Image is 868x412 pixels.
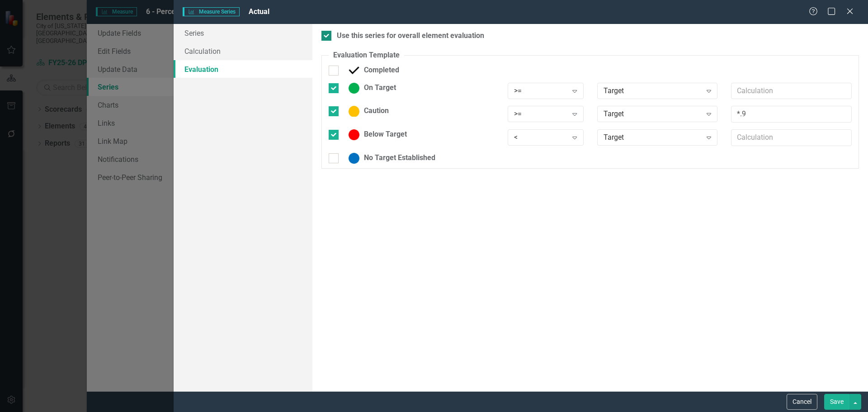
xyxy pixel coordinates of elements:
div: Target [604,85,702,96]
button: Cancel [787,394,817,410]
input: Calculation [731,129,852,146]
img: Below Target [349,129,359,140]
img: On Target [349,83,359,94]
div: < [514,133,567,143]
a: Calculation [174,42,312,60]
img: Caution [349,106,359,117]
div: >= [514,109,567,119]
div: Caution [344,106,389,117]
span: Actual [249,7,269,16]
button: Save [824,394,849,410]
img: Completed [349,65,359,76]
div: On Target [344,83,396,94]
div: Target [604,109,702,119]
input: Calculation [731,106,852,123]
div: No Target Established [344,153,435,164]
input: Calculation [731,83,852,99]
div: Completed [344,65,399,76]
img: No Target Established [349,153,359,164]
div: Target [604,133,702,143]
a: Series [174,24,312,42]
span: Measure Series [183,7,240,16]
div: Use this series for overall element evaluation [337,31,484,41]
legend: Evaluation Template [329,50,404,61]
div: >= [514,85,567,96]
a: Evaluation [174,60,312,78]
div: Below Target [344,129,407,140]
